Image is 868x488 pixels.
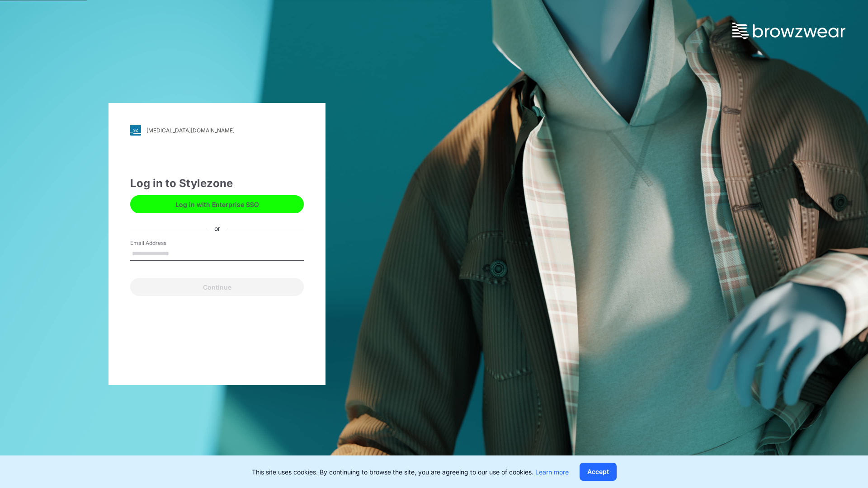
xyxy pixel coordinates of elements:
[207,223,227,233] div: or
[146,127,235,134] div: [MEDICAL_DATA][DOMAIN_NAME]
[130,175,304,192] div: Log in to Stylezone
[580,463,617,481] button: Accept
[732,23,845,39] img: browzwear-logo.73288ffb.svg
[130,195,304,213] button: Log in with Enterprise SSO
[130,239,193,247] label: Email Address
[252,467,569,477] p: This site uses cookies. By continuing to browse the site, you are agreeing to our use of cookies.
[535,468,569,476] a: Learn more
[130,125,304,136] a: [MEDICAL_DATA][DOMAIN_NAME]
[130,125,141,136] img: svg+xml;base64,PHN2ZyB3aWR0aD0iMjgiIGhlaWdodD0iMjgiIHZpZXdCb3g9IjAgMCAyOCAyOCIgZmlsbD0ibm9uZSIgeG...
